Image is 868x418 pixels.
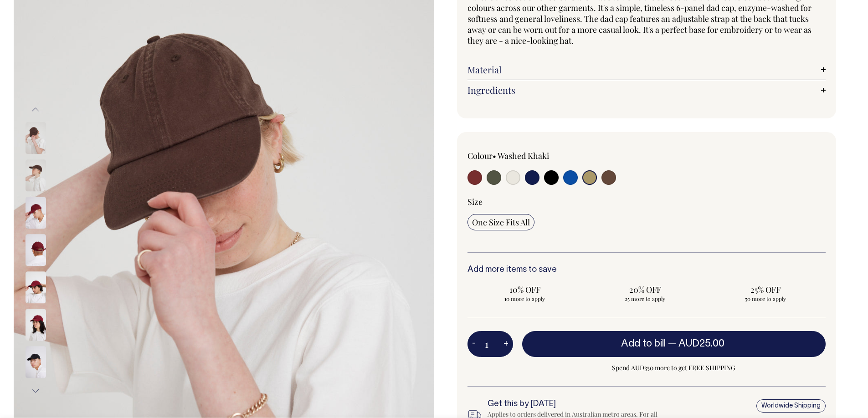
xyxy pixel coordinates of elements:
[467,85,826,96] a: Ingredients
[26,160,46,192] img: espresso
[467,281,582,305] input: 10% OFF 10 more to apply
[467,335,480,353] button: -
[522,331,826,357] button: Add to bill —AUD25.00
[592,284,698,295] span: 20% OFF
[498,150,549,161] label: Washed Khaki
[467,150,611,161] div: Colour
[488,400,663,409] h6: Get this by [DATE]
[26,197,46,229] img: burgundy
[499,335,513,353] button: +
[472,295,578,302] span: 10 more to apply
[467,196,826,207] div: Size
[26,347,46,378] img: black
[26,272,46,304] img: burgundy
[26,122,46,154] img: espresso
[621,339,666,348] span: Add to bill
[26,309,46,341] img: burgundy
[668,339,727,348] span: —
[713,284,818,295] span: 25% OFF
[467,265,826,275] h6: Add more items to save
[467,214,534,230] input: One Size Fits All
[472,217,530,228] span: One Size Fits All
[29,99,42,120] button: Previous
[467,64,826,75] a: Material
[522,362,826,373] span: Spend AUD350 more to get FREE SHIPPING
[588,281,703,305] input: 20% OFF 25 more to apply
[493,150,496,161] span: •
[472,284,578,295] span: 10% OFF
[29,381,42,402] button: Next
[26,234,46,266] img: burgundy
[592,295,698,302] span: 25 more to apply
[713,295,818,302] span: 50 more to apply
[678,339,724,348] span: AUD25.00
[708,281,823,305] input: 25% OFF 50 more to apply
